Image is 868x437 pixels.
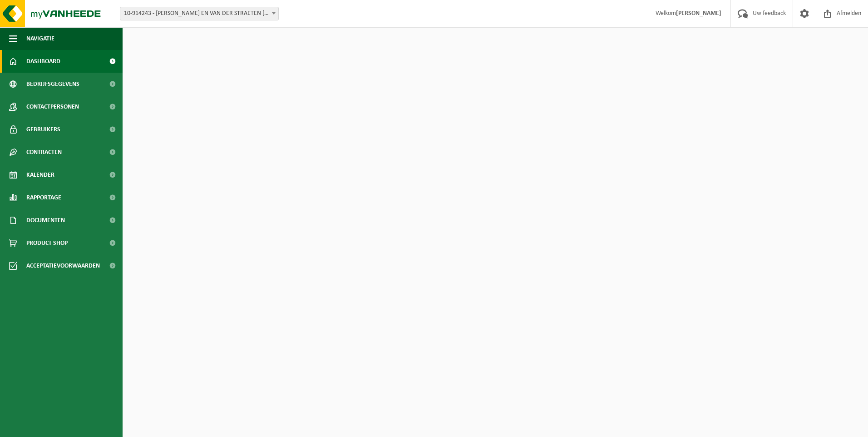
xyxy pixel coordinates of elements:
[26,209,65,232] span: Documenten
[26,186,61,209] span: Rapportage
[26,27,54,50] span: Navigatie
[676,10,721,17] strong: [PERSON_NAME]
[26,232,68,254] span: Product Shop
[26,118,60,141] span: Gebruikers
[120,7,279,20] span: 10-914243 - SERGOYNE ADELIN EN VAN DER STRAETEN ANNE - SMEEREBBE-VLOERZEGEM
[26,164,54,186] span: Kalender
[26,254,100,277] span: Acceptatievoorwaarden
[120,7,278,20] span: 10-914243 - SERGOYNE ADELIN EN VAN DER STRAETEN ANNE - SMEEREBBE-VLOERZEGEM
[26,141,62,164] span: Contracten
[26,50,60,73] span: Dashboard
[26,95,79,118] span: Contactpersonen
[26,73,79,95] span: Bedrijfsgegevens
